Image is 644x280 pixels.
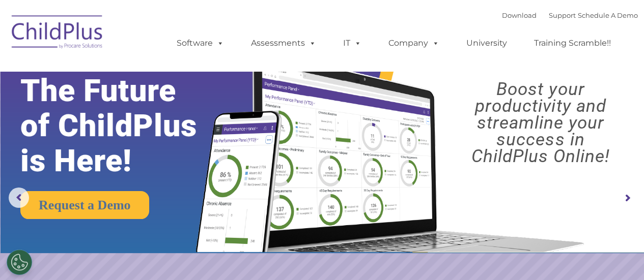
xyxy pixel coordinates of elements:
[524,33,621,53] a: Training Scramble!!
[456,33,517,53] a: University
[241,33,326,53] a: Assessments
[333,33,372,53] a: IT
[502,11,537,19] a: Download
[549,11,576,19] a: Support
[578,11,638,19] a: Schedule A Demo
[7,8,108,59] img: ChildPlus by Procare Solutions
[20,191,149,219] a: Request a Demo
[7,250,32,275] button: Cookies Settings
[142,109,185,116] span: Phone number
[378,33,450,53] a: Company
[166,33,234,53] a: Software
[20,73,226,178] rs-layer: The Future of ChildPlus is Here!
[142,67,173,75] span: Last name
[502,11,638,19] font: |
[445,81,636,165] rs-layer: Boost your productivity and streamline your success in ChildPlus Online!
